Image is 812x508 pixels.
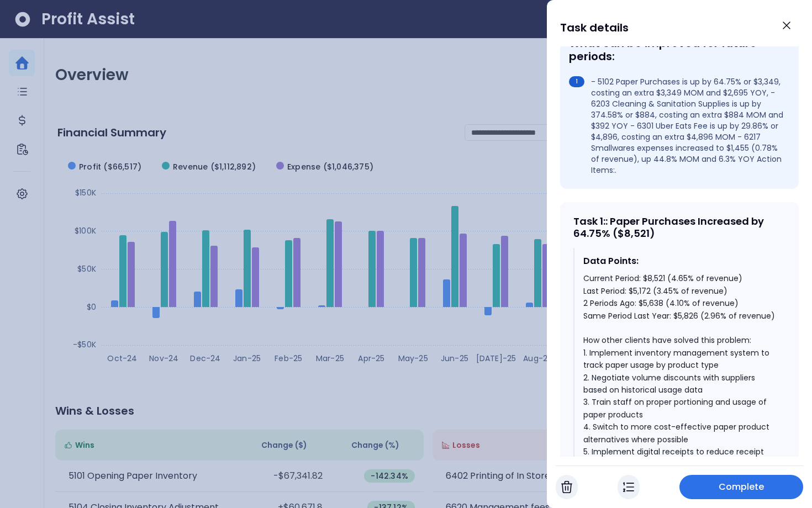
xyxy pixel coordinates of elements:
[561,480,572,494] img: Cancel Task
[719,480,764,494] span: Complete
[583,255,777,268] div: Data Points:
[569,36,785,63] div: What can be improved for future periods:
[679,475,803,499] button: Complete
[774,13,799,38] button: Close
[569,76,785,176] li: - 5102 Paper Purchases is up by 64.75% or $3,349, costing an extra $3,349 MOM and $2,695 YOY, - 6...
[573,215,785,239] div: Task 1 : : Paper Purchases Increased by 64.75% ($8,521)
[560,18,629,38] h1: Task details
[623,480,634,494] img: In Progress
